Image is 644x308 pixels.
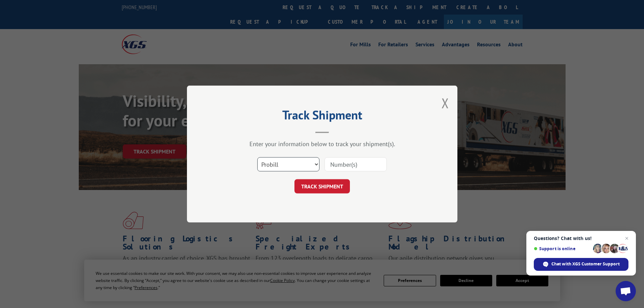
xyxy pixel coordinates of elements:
[325,157,387,171] input: Number(s)
[294,179,350,193] button: TRACK SHIPMENT
[616,281,636,301] a: Open chat
[442,94,449,112] button: Close modal
[534,246,591,251] span: Support is online
[221,140,424,148] div: Enter your information below to track your shipment(s).
[221,110,424,123] h2: Track Shipment
[551,261,620,267] span: Chat with XGS Customer Support
[534,258,628,271] span: Chat with XGS Customer Support
[534,236,628,241] span: Questions? Chat with us!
